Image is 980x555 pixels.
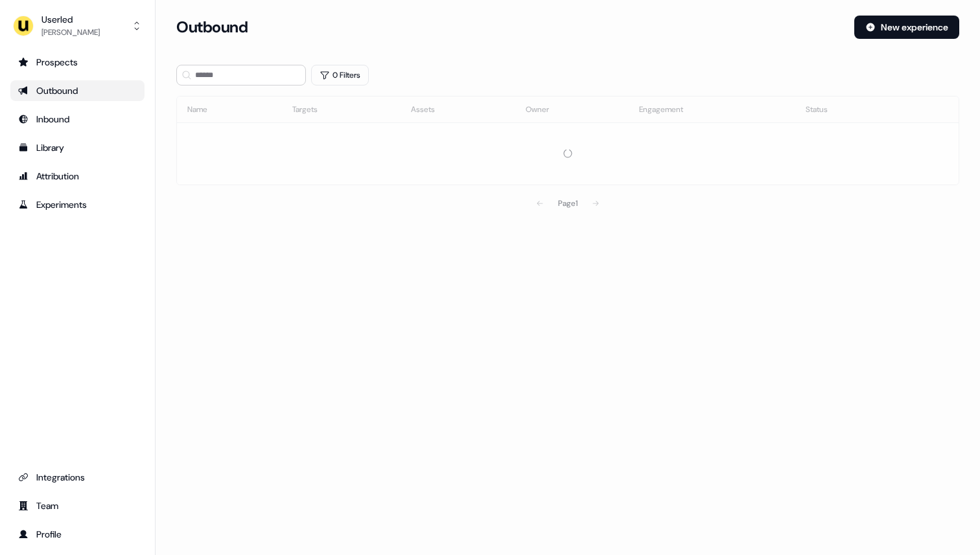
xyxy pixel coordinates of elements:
a: Go to outbound experience [10,80,145,101]
div: Userled [41,13,100,26]
button: New experience [854,16,959,39]
div: Integrations [18,471,137,484]
div: Prospects [18,56,137,69]
div: Outbound [18,84,137,97]
div: Library [18,141,137,154]
div: Attribution [18,170,137,183]
a: Go to Inbound [10,109,145,130]
a: Go to templates [10,137,145,158]
div: [PERSON_NAME] [41,26,100,39]
a: Go to prospects [10,52,145,73]
button: Userled[PERSON_NAME] [10,10,145,41]
button: 0 Filters [311,65,369,85]
div: Inbound [18,113,137,126]
a: Go to experiments [10,194,145,215]
div: Experiments [18,198,137,211]
h3: Outbound [176,17,248,37]
div: Team [18,499,137,512]
a: Go to team [10,495,145,516]
a: Go to integrations [10,467,145,488]
a: Go to profile [10,524,145,545]
div: Profile [18,528,137,541]
a: Go to attribution [10,166,145,187]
